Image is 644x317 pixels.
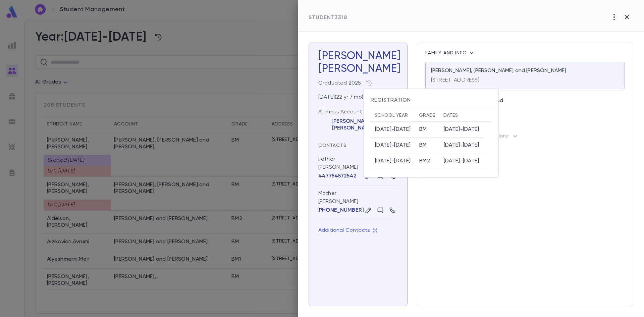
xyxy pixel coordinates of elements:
th: Grade [415,109,439,122]
td: BM2 [415,153,439,169]
span: Registration [371,97,492,104]
td: [DATE] - [DATE] [439,153,484,169]
td: BM [415,138,439,153]
td: [DATE]-[DATE] [371,153,415,169]
td: [DATE]-[DATE] [371,138,415,153]
td: [DATE]-[DATE] [371,122,415,138]
td: [DATE] - [DATE] [439,122,484,138]
th: School Year [371,109,415,122]
td: [DATE] - [DATE] [439,138,484,153]
th: Dates [439,109,484,122]
td: BM [415,122,439,138]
